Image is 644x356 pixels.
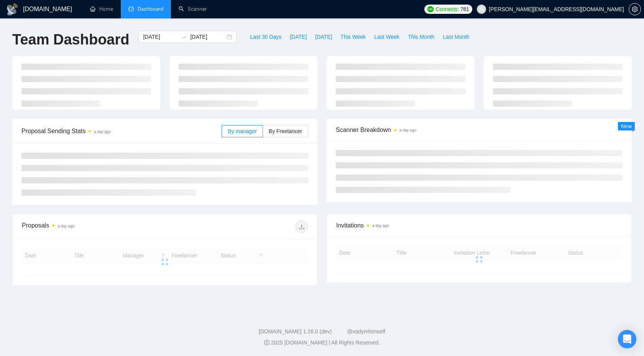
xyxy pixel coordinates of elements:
a: homeHome [90,6,113,12]
span: Dashboard [138,6,163,12]
button: [DATE] [311,31,336,43]
time: a day ago [399,128,416,132]
span: By manager [228,128,256,134]
input: Start date [143,33,178,41]
a: searchScanner [179,6,207,12]
button: Last Week [370,31,404,43]
button: [DATE] [286,31,311,43]
a: [DOMAIN_NAME] 1.26.0 (dev) [259,328,332,335]
div: Proposals [22,221,165,233]
span: Connects: [436,5,459,13]
span: Scanner Breakdown [336,125,623,135]
span: to [181,34,187,40]
span: Last Month [443,33,469,41]
div: 2025 [DOMAIN_NAME] | All Rights Reserved. [6,339,638,347]
span: This Month [408,33,434,41]
button: This Week [336,31,370,43]
span: swap-right [181,34,187,40]
button: setting [629,3,641,15]
span: Proposal Sending Stats [21,126,222,136]
img: upwork-logo.png [427,6,434,12]
span: By Freelancer [269,128,302,134]
span: Last 30 Days [250,33,281,41]
span: dashboard [128,6,134,12]
input: End date [190,33,225,41]
div: Open Intercom Messenger [618,330,636,348]
time: a day ago [94,130,111,134]
a: setting [629,6,641,12]
span: [DATE] [315,33,332,41]
span: user [479,7,484,12]
time: a day ago [372,224,389,228]
time: a day ago [58,224,74,228]
span: Invitations [336,221,622,230]
img: logo [6,3,18,16]
a: @vadymhimself [347,328,385,335]
span: This Week [340,33,366,41]
button: This Month [404,31,439,43]
span: setting [629,6,641,12]
span: copyright [264,340,269,345]
h1: Team Dashboard [12,31,129,49]
span: 781 [460,5,469,13]
button: Last Month [439,31,473,43]
span: Last Week [374,33,399,41]
span: New [621,123,632,129]
span: [DATE] [290,33,307,41]
button: Last 30 Days [246,31,286,43]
